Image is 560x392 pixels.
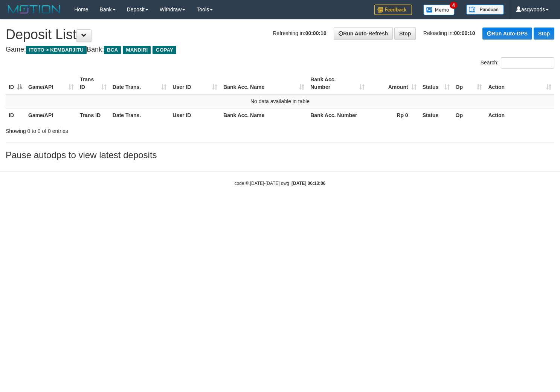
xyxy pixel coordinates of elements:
th: Bank Acc. Number: activate to sort column ascending [307,73,368,94]
th: Date Trans.: activate to sort column ascending [110,73,170,94]
strong: 00:00:10 [454,30,475,36]
a: Run Auto-Refresh [334,27,393,40]
td: No data available in table [6,94,554,108]
span: MANDIRI [123,46,151,54]
a: Stop [534,27,554,40]
span: 4 [450,2,458,9]
h4: Game: Bank: [6,46,554,53]
strong: 00:00:10 [305,30,327,36]
span: ITOTO > KEMBARJITU [26,46,87,54]
th: Game/API [25,108,77,122]
th: ID: activate to sort column descending [6,73,25,94]
div: Showing 0 to 0 of 0 entries [6,124,228,135]
th: Bank Acc. Name: activate to sort column ascending [220,73,307,94]
th: User ID: activate to sort column ascending [169,73,220,94]
th: Status [420,108,453,122]
th: Action [485,108,554,122]
strong: [DATE] 06:13:06 [291,181,325,186]
span: Refreshing in: [273,30,326,36]
label: Search: [481,57,554,69]
th: Op [453,108,485,122]
th: Trans ID [77,108,110,122]
span: Reloading in: [423,30,475,36]
th: Op: activate to sort column ascending [453,73,485,94]
a: Stop [394,27,416,40]
th: Bank Acc. Name [220,108,307,122]
th: Action: activate to sort column ascending [485,73,554,94]
h1: Deposit List [6,27,554,42]
th: Amount: activate to sort column ascending [368,73,420,94]
th: ID [6,108,25,122]
th: Date Trans. [110,108,170,122]
th: Status: activate to sort column ascending [420,73,453,94]
th: Bank Acc. Number [307,108,368,122]
img: panduan.png [466,5,504,15]
img: MOTION_logo.png [6,4,63,15]
input: Search: [501,57,554,69]
th: User ID [169,108,220,122]
th: Rp 0 [368,108,420,122]
span: GOPAY [153,46,176,54]
th: Trans ID: activate to sort column ascending [77,73,110,94]
th: Game/API: activate to sort column ascending [25,73,77,94]
small: code © [DATE]-[DATE] dwg | [235,181,326,186]
span: BCA [104,46,121,54]
a: Run Auto-DPS [482,27,532,40]
img: Feedback.jpg [374,5,412,15]
h3: Pause autodps to view latest deposits [6,150,554,160]
img: Button%20Memo.svg [423,5,455,15]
